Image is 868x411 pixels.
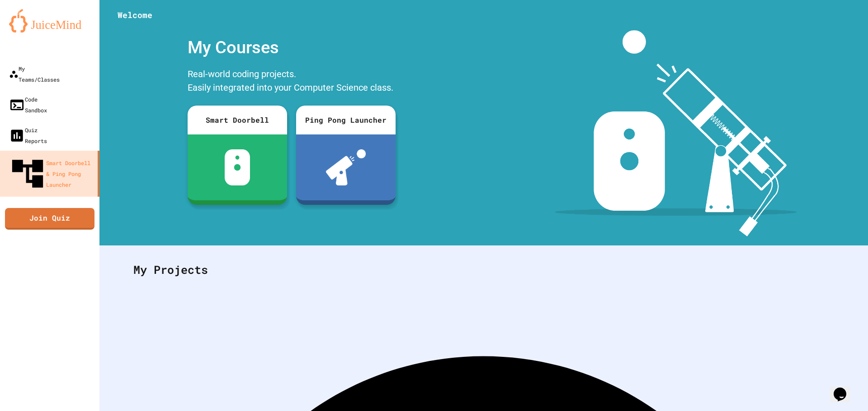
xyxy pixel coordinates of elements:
[183,65,400,99] div: Real-world coding projects. Easily integrated into your Computer Science class.
[225,149,250,185] img: sdb-white.svg
[188,106,287,134] div: Smart Doorbell
[9,94,47,115] div: Code Sandbox
[183,30,400,65] div: My Courses
[555,30,797,236] img: banner-image-my-projects.png
[830,375,859,402] iframe: chat widget
[9,125,47,146] div: Quiz Reports
[9,9,90,32] img: logo-orange.svg
[9,63,60,85] div: My Teams/Classes
[5,208,94,230] a: Join Quiz
[326,149,366,185] img: ppl-with-ball.png
[296,106,396,134] div: Ping Pong Launcher
[124,252,843,287] div: My Projects
[9,155,94,192] div: Smart Doorbell & Ping Pong Launcher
